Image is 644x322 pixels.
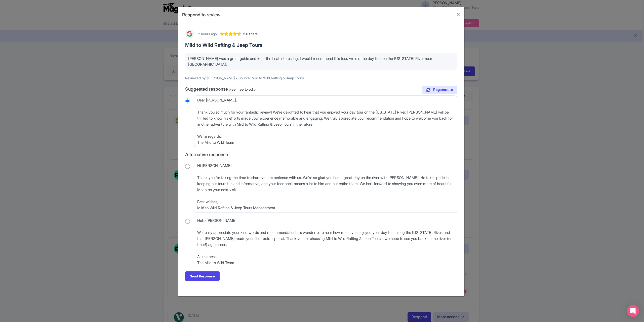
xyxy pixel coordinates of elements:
p: [PERSON_NAME] was a great guide and kept the float interesting. I would recommend this tour, we d... [188,56,454,67]
h4: Respond to review [182,11,221,18]
div: Open Intercom Messenger [627,305,639,317]
textarea: Dear [PERSON_NAME], Thank you so much for your fantastic review! We're delighted to hear that you... [194,95,457,147]
textarea: Hello [PERSON_NAME], We really appreciate your kind words and recommendation! It’s wonderful to h... [194,216,457,267]
textarea: Hi [PERSON_NAME], Thank you for taking the time to share your experience with us. We're so glad y... [194,161,457,212]
span: Alternative response [185,152,228,157]
span: Regenerate [433,87,453,92]
h3: Mild to Wild Rafting & Jeep Tours [185,42,457,48]
a: Send Response [185,271,220,281]
span: Suggested response [185,86,228,92]
span: (Feel free to edit) [229,87,256,91]
img: Google Logo [185,29,194,38]
span: 5.0 Stars [243,31,258,37]
button: Close [452,7,464,22]
a: Regenerate [422,86,457,94]
div: 2 hours ago [198,31,217,37]
p: Reviewed by: [PERSON_NAME] • Source: Mild to Wild Rafting & Jeep Tours [185,75,457,81]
